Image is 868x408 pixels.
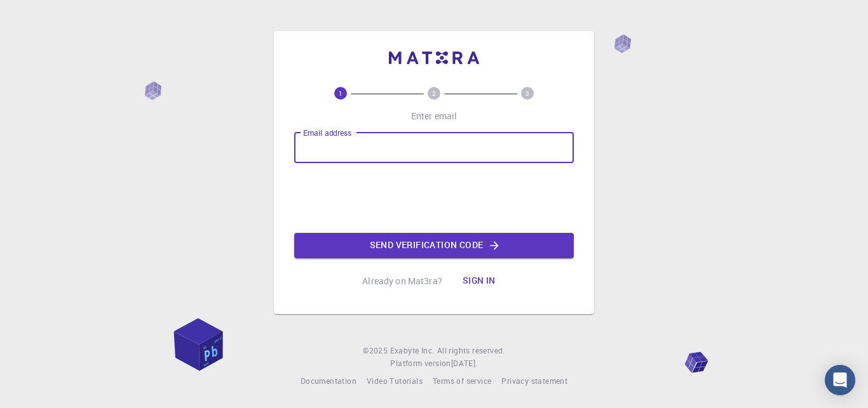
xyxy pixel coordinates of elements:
[294,233,574,258] button: Send verification code
[432,89,436,98] text: 2
[437,345,505,357] span: All rights reserved.
[367,376,423,386] span: Video Tutorials
[339,89,342,98] text: 1
[301,375,356,388] a: Documentation
[390,357,451,370] span: Platform version
[362,275,442,287] p: Already on Mat3ra?
[367,375,423,388] a: Video Tutorials
[825,365,855,395] div: Open Intercom Messenger
[452,268,506,294] button: Sign in
[451,358,478,368] span: [DATE] .
[337,173,531,223] iframe: reCAPTCHA
[501,375,567,388] a: Privacy statement
[526,89,529,98] text: 3
[363,345,390,357] span: © 2025
[501,376,567,386] span: Privacy statement
[451,357,478,370] a: [DATE].
[303,128,351,138] label: Email address
[301,376,356,386] span: Documentation
[433,376,491,386] span: Terms of service
[433,375,491,388] a: Terms of service
[411,110,458,122] p: Enter email
[390,345,435,355] span: Exabyte Inc.
[390,345,435,357] a: Exabyte Inc.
